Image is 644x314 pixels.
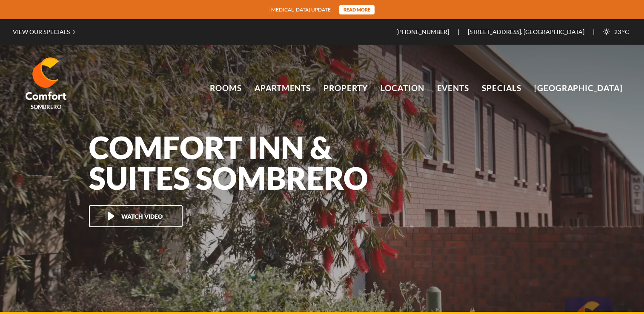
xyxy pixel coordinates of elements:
[13,19,70,45] a: View our specials
[210,82,242,94] a: Rooms
[339,5,375,14] div: Read more
[482,82,521,94] a: Specials
[381,82,424,94] a: Location
[89,205,183,227] button: Watch Video
[269,6,331,14] span: [MEDICAL_DATA] update
[396,19,593,45] span: |
[26,57,66,100] img: Comfort Inn & Suites Sombrero
[255,82,311,94] a: Apartments
[31,100,61,110] span: Sombrero
[595,28,629,35] span: 23 °C
[534,82,623,94] a: [GEOGRAPHIC_DATA]
[396,28,458,35] a: [PHONE_NUMBER]
[459,28,593,35] a: [STREET_ADDRESS]. [GEOGRAPHIC_DATA]
[437,82,469,94] a: Events
[323,82,368,94] a: Property
[121,213,163,220] span: Watch Video
[107,212,115,220] img: Watch Video
[89,132,387,193] h1: Comfort Inn & Suites Sombrero
[593,19,631,45] div: |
